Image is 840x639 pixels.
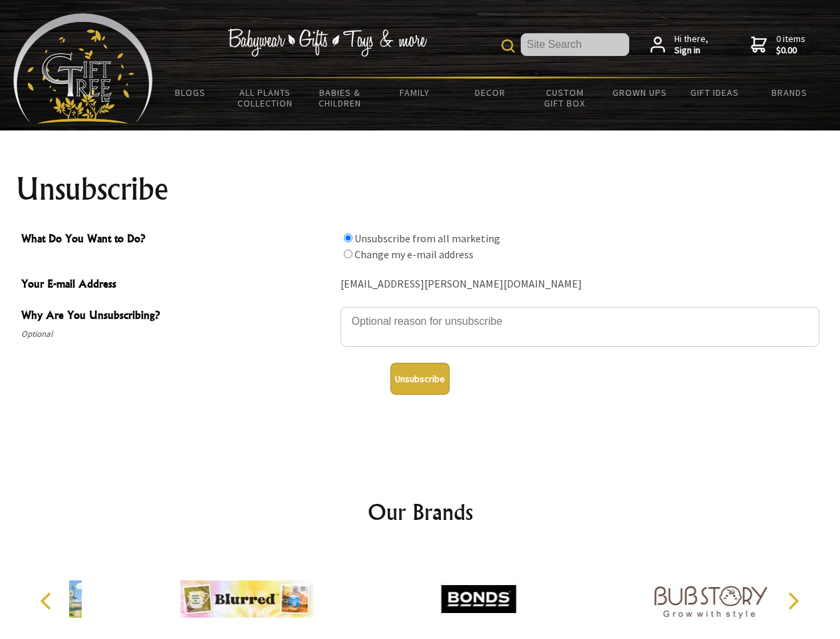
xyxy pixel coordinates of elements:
[674,33,708,57] span: Hi there,
[33,586,63,616] button: Previous
[16,173,825,205] h1: Unsubscribe
[776,33,805,57] span: 0 items
[354,232,500,245] label: Unsubscribe from all marketing
[751,33,805,57] a: 0 items$0.00
[228,79,303,117] a: All Plants Collection
[21,230,334,250] span: What Do You Want to Do?
[303,79,378,117] a: Babies & Children
[527,79,603,117] a: Custom Gift Box
[21,326,334,342] span: Optional
[501,39,515,53] img: product search
[354,248,474,261] label: Change my e-mail address
[341,274,819,295] div: [EMAIL_ADDRESS][PERSON_NAME][DOMAIN_NAME]
[27,496,814,528] h2: Our Brands
[650,33,708,57] a: Hi there,Sign in
[341,307,819,347] textarea: Why Are You Unsubscribing?
[778,586,807,616] button: Next
[677,79,752,106] a: Gift Ideas
[13,13,153,124] img: Babyware - Gifts - Toys and more...
[378,79,453,106] a: Family
[776,45,805,57] strong: $0.00
[452,79,527,106] a: Decor
[674,45,708,57] strong: Sign in
[344,234,352,242] input: What Do You Want to Do?
[390,363,450,395] button: Unsubscribe
[752,79,827,106] a: Brands
[521,33,629,56] input: Site Search
[227,29,427,57] img: Babywear - Gifts - Toys & more
[153,79,228,106] a: BLOGS
[602,79,677,106] a: Grown Ups
[21,307,334,326] span: Why Are You Unsubscribing?
[21,276,334,295] span: Your E-mail Address
[344,250,352,258] input: What Do You Want to Do?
